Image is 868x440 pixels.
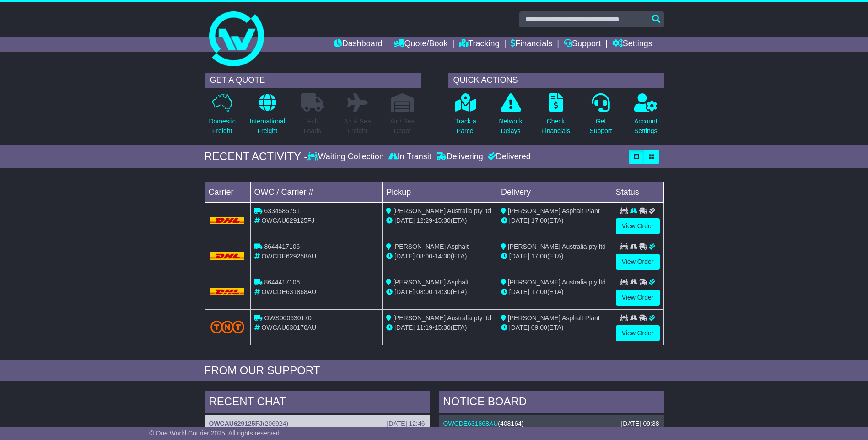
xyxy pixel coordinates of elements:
[455,93,477,141] a: Track aParcel
[386,252,493,261] div: - (ETA)
[435,324,451,331] span: 15:30
[205,182,250,202] td: Carrier
[448,73,664,88] div: QUICK ACTIONS
[509,288,529,295] span: [DATE]
[509,252,529,260] span: [DATE]
[394,324,415,331] span: [DATE]
[501,216,608,225] div: (ETA)
[501,252,608,261] div: (ETA)
[301,117,324,136] p: Full Loads
[250,117,285,136] p: International Freight
[455,117,476,136] p: Track a Parcel
[387,420,425,428] div: [DATE] 12:46
[434,152,485,162] div: Delivering
[205,150,308,163] div: RECENT ACTIVITY -
[531,217,547,224] span: 17:00
[439,391,664,415] div: NOTICE BOARD
[443,420,498,427] a: OWCDE631868AU
[501,287,608,297] div: (ETA)
[264,207,300,215] span: 6334585751
[386,287,493,297] div: - (ETA)
[261,324,316,331] span: OWCAU630170AU
[616,218,660,234] a: View Order
[531,252,547,260] span: 17:00
[589,93,612,141] a: GetSupport
[210,252,245,260] img: DHL.png
[210,321,245,333] img: TNT_Domestic.png
[386,323,493,333] div: - (ETA)
[344,117,371,136] p: Air & Sea Freight
[334,37,383,52] a: Dashboard
[621,420,659,428] div: [DATE] 09:38
[508,279,606,286] span: [PERSON_NAME] Australia pty ltd
[210,217,245,224] img: DHL.png
[250,182,383,202] td: OWC / Carrier #
[634,93,658,141] a: AccountSettings
[443,420,659,428] div: ( )
[393,279,469,286] span: [PERSON_NAME] Asphalt
[511,37,552,52] a: Financials
[208,93,236,141] a: DomesticFreight
[261,217,314,224] span: OWCAU629125FJ
[386,152,434,162] div: In Transit
[209,420,263,427] a: OWCAU629125FJ
[541,117,570,136] p: Check Financials
[393,314,491,322] span: [PERSON_NAME] Australia pty ltd
[390,117,415,136] p: Air / Sea Depot
[264,243,300,250] span: 8644417106
[264,314,312,322] span: OWS000630170
[459,37,499,52] a: Tracking
[149,429,281,437] span: © One World Courier 2025. All rights reserved.
[509,217,529,224] span: [DATE]
[386,216,493,225] div: - (ETA)
[499,117,522,136] p: Network Delays
[508,314,600,322] span: [PERSON_NAME] Asphalt Plant
[531,288,547,295] span: 17:00
[261,288,316,295] span: OWCDE631868AU
[564,37,601,52] a: Support
[209,117,235,136] p: Domestic Freight
[416,324,432,331] span: 11:19
[531,324,547,331] span: 09:00
[394,217,415,224] span: [DATE]
[416,288,432,295] span: 08:00
[416,252,432,260] span: 08:00
[616,290,660,306] a: View Order
[612,182,663,202] td: Status
[485,152,531,162] div: Delivered
[612,37,652,52] a: Settings
[541,93,571,141] a: CheckFinancials
[509,324,529,331] span: [DATE]
[435,288,451,295] span: 14:30
[205,364,664,377] div: FROM OUR SUPPORT
[393,243,469,250] span: [PERSON_NAME] Asphalt
[394,37,447,52] a: Quote/Book
[394,252,415,260] span: [DATE]
[416,217,432,224] span: 12:29
[210,288,245,295] img: DHL.png
[205,391,430,415] div: RECENT CHAT
[307,152,386,162] div: Waiting Collection
[265,420,286,427] span: 206924
[394,288,415,295] span: [DATE]
[209,420,425,428] div: ( )
[435,252,451,260] span: 14:30
[264,279,300,286] span: 8644417106
[634,117,658,136] p: Account Settings
[498,93,523,141] a: NetworkDelays
[393,207,491,215] span: [PERSON_NAME] Australia pty ltd
[501,323,608,333] div: (ETA)
[508,207,600,215] span: [PERSON_NAME] Asphalt Plant
[383,182,497,202] td: Pickup
[261,252,316,260] span: OWCDE629258AU
[616,325,660,341] a: View Order
[589,117,612,136] p: Get Support
[500,420,522,427] span: 408164
[435,217,451,224] span: 15:30
[205,73,421,88] div: GET A QUOTE
[508,243,606,250] span: [PERSON_NAME] Australia pty ltd
[616,254,660,270] a: View Order
[497,182,612,202] td: Delivery
[249,93,286,141] a: InternationalFreight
